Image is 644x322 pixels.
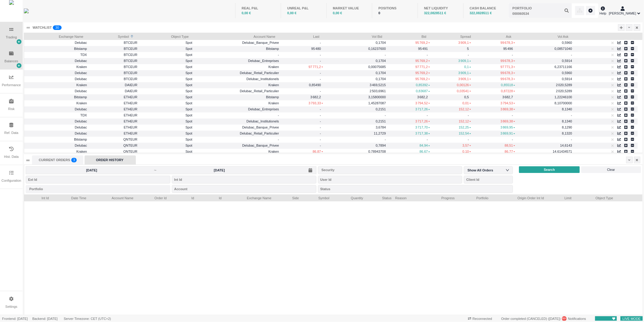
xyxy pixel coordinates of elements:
[467,47,471,50] span: 5
[141,88,192,95] span: Spot
[548,194,572,200] span: Limit
[196,33,275,39] span: Account Name
[320,138,323,141] span: -
[463,150,471,153] span: 0,10
[309,65,323,69] span: 97 771,2
[501,41,515,44] span: 99 678,3
[33,25,52,30] div: WATCHLIST
[459,119,471,123] span: 152,12
[553,150,572,153] span: 14,61434571
[91,136,137,143] span: QNTEUR
[29,186,164,192] div: Portfolio
[320,59,323,63] span: -
[501,125,515,129] span: 3 869,95
[91,33,129,39] span: Symbol
[26,33,83,39] span: Exchange Name
[469,6,503,11] div: CASH BALANCE
[141,33,189,39] span: Object Type
[5,59,18,64] div: Balances
[248,59,279,63] span: Delubac_Entreprises
[417,95,430,99] span: 3 682,2
[29,168,154,173] input: Start date
[287,6,320,11] div: UNREAL P&L
[320,119,323,123] span: -
[75,144,87,147] span: Delubac
[53,194,86,200] span: Date Time
[463,101,471,105] span: 0,01
[555,101,572,105] span: 8,10700000
[562,125,572,129] span: 8,1290
[466,316,494,322] span: Reconnected
[415,41,430,44] span: 95 769,2
[562,119,572,123] span: 8,1340
[571,113,572,117] span: -
[240,89,279,93] span: Delubac_Retail_Particulier
[320,132,323,135] span: -
[91,130,137,137] span: ETHEUR
[320,77,323,81] span: -
[376,41,386,44] span: 0,1704
[26,176,170,184] input: Ext Id
[501,77,515,81] span: 99 678,3
[501,132,515,135] span: 3 869,91
[91,76,137,83] span: BTCEUR
[310,95,323,99] span: 3 682,2
[457,89,471,93] span: 0,03541
[458,41,471,44] span: 3 909,1
[74,138,87,141] span: Bitstamp
[91,88,137,95] span: DAIEUR
[468,53,471,57] span: -
[76,65,87,69] span: Kraken
[376,144,386,147] span: 0,7894
[320,107,323,111] span: -
[420,150,430,153] span: 86,67
[389,33,426,39] span: Bid
[378,11,412,16] div: 0
[141,142,192,149] span: Spot
[458,59,471,63] span: 3 909,1
[416,89,430,93] span: 0,83687
[141,130,192,137] span: Spot
[75,132,87,135] span: Delubac
[376,107,386,111] span: 0,2151
[415,119,430,123] span: 3 717,26
[141,94,192,101] span: Spot
[141,51,192,58] span: Spot
[85,155,136,164] div: ORDER HISTORY
[76,150,87,153] span: Kraken
[459,132,471,135] span: 152,54
[492,194,544,200] span: Origin Order Int Id
[434,33,471,39] span: Spread
[322,167,456,173] div: Security
[368,95,386,99] span: 3,15800000
[501,119,515,123] span: 3 869,38
[368,65,386,69] span: 0,00075685
[385,53,386,57] span: -
[91,63,137,70] span: BTCEUR
[24,8,29,13] img: wyden_logotype_blue.svg
[562,59,572,63] span: 0,5914
[512,138,515,141] span: -
[141,70,192,76] span: Spot
[556,89,572,93] span: 2 020,5289
[309,101,323,105] span: 3 793,33
[91,94,137,101] span: ETHEUR
[55,25,57,31] p: 3
[268,101,279,105] span: Kraken
[501,71,515,75] span: 99 678,3
[512,53,515,57] span: -
[71,158,77,162] sup: 3
[6,35,17,40] div: Trading
[600,5,607,16] div: Help
[415,77,430,81] span: 95 769,2
[75,125,87,129] span: Delubac
[376,119,386,123] span: 0,2151
[502,95,515,99] span: 3 682,7
[427,53,430,57] span: -
[415,107,430,111] span: 3 717,26
[320,113,323,117] span: -
[4,130,18,135] div: Ref. Data
[91,39,137,46] span: BTCEUR
[242,125,279,129] span: Delubac_Banque_Privee
[416,83,430,87] span: 0,85392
